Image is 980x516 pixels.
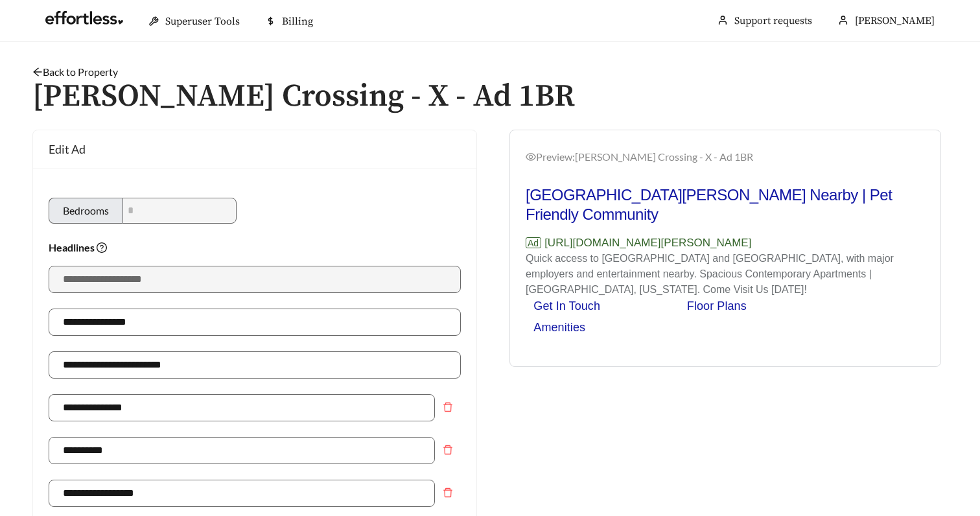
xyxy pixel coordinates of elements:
[32,80,948,114] h1: [PERSON_NAME] Crossing - X - Ad 1BR
[282,15,313,28] span: Billing
[533,321,585,334] a: Amenities
[435,394,461,420] button: Remove field
[97,242,107,253] span: question-circle
[526,237,541,248] span: Ad
[436,402,460,412] span: delete
[526,152,536,162] span: eye
[49,198,122,224] div: Bedrooms
[435,480,461,506] button: Remove field
[734,14,812,27] a: Support requests
[435,437,461,463] button: Remove field
[49,130,461,169] div: Edit Ad
[32,65,118,78] a: arrow-leftBack to Property
[526,185,925,224] h2: [GEOGRAPHIC_DATA][PERSON_NAME] Nearby | Pet Friendly Community
[687,299,747,312] a: Floor Plans
[32,67,43,77] span: arrow-left
[533,299,600,312] a: Get In Touch
[855,14,935,27] span: [PERSON_NAME]
[526,149,925,165] div: Preview: [PERSON_NAME] Crossing - X - Ad 1BR
[526,235,925,252] p: [URL][DOMAIN_NAME][PERSON_NAME]
[165,15,240,28] span: Superuser Tools
[436,445,460,455] span: delete
[436,487,460,498] span: delete
[49,241,107,253] strong: Headlines
[526,251,925,298] p: Quick access to [GEOGRAPHIC_DATA] and [GEOGRAPHIC_DATA], with major employers and entertainment n...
